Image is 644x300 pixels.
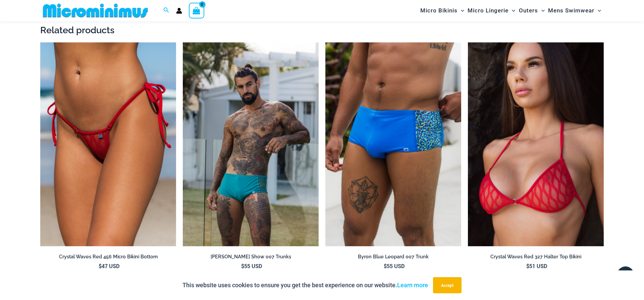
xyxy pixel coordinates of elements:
a: Search icon link [163,6,169,15]
span: Menu Toggle [594,2,601,19]
a: Micro BikinisMenu ToggleMenu Toggle [419,2,466,19]
span: Micro Lingerie [468,2,508,19]
a: OutersMenu ToggleMenu Toggle [517,2,546,19]
a: Micro LingerieMenu ToggleMenu Toggle [466,2,517,19]
span: $ [526,262,529,269]
a: Byron Blue Leopard 007 Trunk 11Byron Blue Leopard 007 Trunk 12Byron Blue Leopard 007 Trunk 12 [325,42,461,247]
a: [PERSON_NAME] Show 007 Trunks [183,254,319,262]
a: Crystal Waves 456 Bottom 02Crystal Waves 456 Bottom 01Crystal Waves 456 Bottom 01 [40,42,176,247]
a: Crystal Waves 327 Halter Top 01Crystal Waves 327 Halter Top 4149 Thong 01Crystal Waves 327 Halter... [468,42,604,247]
a: Crystal Waves Red 327 Halter Top Bikini [468,254,604,262]
img: MM SHOP LOGO FLAT [40,3,151,18]
a: Learn more [397,282,428,289]
bdi: 51 USD [526,262,547,269]
h2: Crystal Waves Red 456 Micro Bikini Bottom [40,254,176,260]
span: Menu Toggle [458,2,464,19]
span: Menu Toggle [538,2,545,19]
h2: [PERSON_NAME] Show 007 Trunks [183,254,319,260]
h2: Related products [40,24,604,36]
a: Mens SwimwearMenu ToggleMenu Toggle [546,2,603,19]
span: $ [241,262,244,269]
a: View Shopping Cart, empty [189,3,204,18]
img: Byron Blue Leopard 007 Trunk 11 [325,42,461,247]
bdi: 55 USD [384,262,405,269]
a: Crystal Waves Red 456 Micro Bikini Bottom [40,254,176,262]
img: Byron Jade Show 007 Trunks 08 [183,42,319,247]
a: Byron Jade Show 007 Trunks 08Byron Jade Show 007 Trunks 09Byron Jade Show 007 Trunks 09 [183,42,319,247]
span: $ [99,262,102,269]
span: $ [384,262,387,269]
span: Micro Bikinis [420,2,458,19]
a: Byron Blue Leopard 007 Trunk [325,254,461,262]
bdi: 47 USD [99,262,119,269]
bdi: 55 USD [241,262,262,269]
a: Account icon link [176,8,182,14]
span: Menu Toggle [508,2,515,19]
nav: Site Navigation [418,1,604,20]
p: This website uses cookies to ensure you get the best experience on our website. [182,280,428,290]
img: Crystal Waves 327 Halter Top 01 [468,42,604,247]
img: Crystal Waves 456 Bottom 01 [40,42,176,247]
h2: Byron Blue Leopard 007 Trunk [325,254,461,260]
button: Accept [433,277,462,293]
h2: Crystal Waves Red 327 Halter Top Bikini [468,254,604,260]
span: Mens Swimwear [548,2,594,19]
span: Outers [519,2,538,19]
